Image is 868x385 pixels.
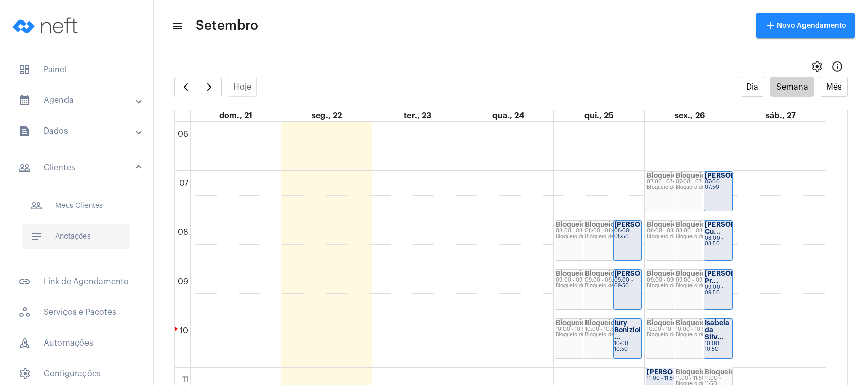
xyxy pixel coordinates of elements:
div: 10:00 - 10:50 [556,327,612,332]
button: Novo Agendamento [756,13,855,38]
span: sidenav icon [18,368,31,380]
div: Bloqueio de agenda [556,234,612,240]
mat-icon: sidenav icon [30,200,42,212]
mat-icon: sidenav icon [172,20,182,32]
mat-icon: Info [831,60,843,73]
strong: Bloqueio [676,221,705,228]
div: Bloqueio de agenda [556,283,612,289]
button: Mês [820,77,848,97]
mat-icon: sidenav icon [18,275,31,288]
div: 11:00 - 11:50 [647,376,703,381]
div: Bloqueio de agenda [585,283,641,289]
span: Link de Agendamento [10,269,143,294]
strong: Bloqueio [585,221,615,228]
div: 09 [176,277,190,286]
div: Bloqueio de agenda [676,332,731,338]
div: 07:00 - 07:50 [676,179,731,185]
img: logo-neft-novo-2.png [8,5,85,46]
div: Bloqueio de agenda [585,234,641,240]
a: 21 de setembro de 2025 [217,110,254,121]
span: Novo Agendamento [765,22,847,29]
strong: Bloqueio [647,270,677,277]
mat-icon: sidenav icon [18,94,31,106]
div: Bloqueio de agenda [647,332,703,338]
strong: [PERSON_NAME] Pr... [705,270,762,284]
span: Serviços e Pacotes [10,300,143,325]
span: Setembro [196,17,258,34]
span: settings [811,60,823,73]
mat-expansion-panel-header: sidenav iconAgenda [6,88,153,113]
strong: Iury Bonizioli ... [614,319,643,340]
div: 09:00 - 09:50 [585,277,641,283]
button: Dia [741,77,765,97]
div: Bloqueio de agenda [556,332,612,338]
div: Bloqueio de agenda [647,283,703,289]
span: sidenav icon [18,337,31,349]
div: 09:00 - 09:50 [614,277,641,289]
div: Bloqueio de agenda [647,185,703,190]
strong: Bloqueio [705,369,734,375]
span: Anotações [22,224,130,249]
strong: [PERSON_NAME] [614,221,671,228]
div: 08:00 - 08:50 [676,228,731,234]
a: 26 de setembro de 2025 [672,110,707,121]
mat-expansion-panel-header: sidenav iconClientes [6,152,153,184]
div: 07:00 - 07:50 [647,179,703,185]
strong: Bloqueio [647,221,677,228]
div: sidenav iconClientes [6,184,153,263]
div: 09:00 - 09:50 [705,285,732,296]
span: sidenav icon [18,306,31,318]
strong: Bloqueio [647,172,677,179]
div: 10:00 - 10:50 [614,341,641,352]
div: 09:00 - 09:50 [647,277,703,283]
span: Meus Clientes [22,194,130,218]
a: 24 de setembro de 2025 [490,110,526,121]
button: Info [827,56,848,77]
button: Semana Anterior [174,77,198,97]
strong: [PERSON_NAME]... [705,172,768,179]
a: 27 de setembro de 2025 [764,110,798,121]
div: 10:00 - 10:50 [705,341,732,352]
strong: Bloqueio [585,319,615,326]
div: 11:00 - 11:50 [676,376,731,381]
div: 08:00 - 08:50 [585,228,641,234]
div: 08:00 - 08:50 [705,236,732,247]
div: Bloqueio de agenda [676,234,731,240]
button: settings [807,56,827,77]
div: Bloqueio de agenda [676,185,731,190]
span: Painel [10,57,143,82]
button: Hoje [228,77,257,97]
div: 10:00 - 10:50 [647,327,703,332]
a: 25 de setembro de 2025 [582,110,616,121]
strong: Bloqueio [676,319,705,326]
div: 10:00 - 10:50 [585,327,641,332]
mat-panel-title: Agenda [18,94,137,106]
div: Bloqueio de agenda [585,332,641,338]
strong: Bloqueio [585,270,615,277]
strong: Bloqueio [647,319,677,326]
mat-icon: add [765,19,777,32]
div: Bloqueio de agenda [676,283,731,289]
div: 06 [176,130,190,139]
mat-icon: sidenav icon [18,125,31,137]
div: Bloqueio de agenda [647,234,703,240]
strong: Isabela da Silv... [705,319,729,340]
mat-expansion-panel-header: sidenav iconDados [6,119,153,143]
div: 11 [180,375,190,384]
mat-panel-title: Dados [18,125,137,137]
strong: [PERSON_NAME]... [614,270,678,277]
div: 07:00 - 07:50 [705,179,732,190]
strong: Bloqueio [556,270,585,277]
div: 09:00 - 09:50 [676,277,731,283]
mat-panel-title: Clientes [18,162,137,174]
button: Próximo Semana [198,77,222,97]
div: 09:00 - 09:50 [556,277,612,283]
div: 10:00 - 10:50 [676,327,731,332]
strong: Bloqueio [676,369,705,375]
button: Semana [770,77,814,97]
strong: [PERSON_NAME]... [647,369,710,375]
div: 08 [176,228,190,237]
div: 08:00 - 08:50 [556,228,612,234]
div: 10 [178,326,190,335]
mat-icon: sidenav icon [30,230,42,243]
